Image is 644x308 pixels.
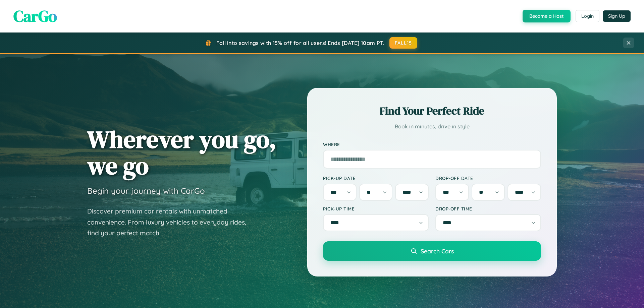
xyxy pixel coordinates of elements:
button: FALL15 [389,37,418,49]
label: Drop-off Date [435,175,541,181]
button: Search Cars [323,241,541,261]
p: Book in minutes, drive in style [323,122,541,131]
button: Login [576,10,599,22]
label: Pick-up Date [323,175,429,181]
button: Sign Up [603,10,631,22]
label: Where [323,141,541,147]
p: Discover premium car rentals with unmatched convenience. From luxury vehicles to everyday rides, ... [87,206,255,239]
h1: Wherever you go, we go [87,126,276,179]
span: CarGo [13,5,57,27]
h2: Find Your Perfect Ride [323,104,541,118]
label: Drop-off Time [435,206,541,211]
span: Search Cars [421,247,454,255]
button: Become a Host [523,10,571,22]
span: Fall into savings with 15% off for all users! Ends [DATE] 10am PT. [216,40,384,46]
h3: Begin your journey with CarGo [87,186,205,196]
label: Pick-up Time [323,206,429,211]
